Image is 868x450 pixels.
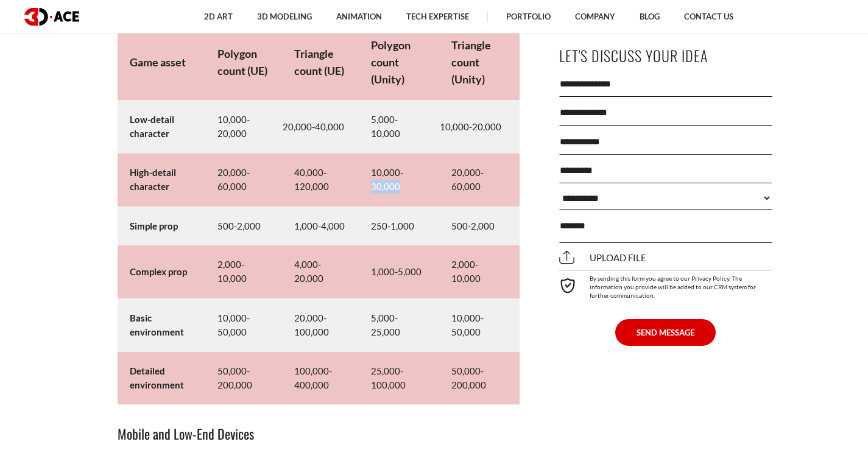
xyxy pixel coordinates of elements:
td: 2,000-10,000 [439,245,520,298]
td: 250-1,000 [359,206,439,245]
strong: Basic environment [130,312,184,337]
td: 2,000-10,000 [205,245,282,298]
strong: Low-detail character [130,114,174,139]
div: By sending this form you agree to our Privacy Policy. The information you provide will be added t... [559,270,772,300]
strong: Triangle count (Unity) [451,38,491,86]
strong: Triangle count (UE) [294,47,344,77]
td: 500-2,000 [439,206,520,245]
td: 25,000-100,000 [359,352,439,405]
strong: Polygon count (UE) [217,47,267,77]
img: logo dark [24,8,79,26]
td: 5,000-25,000 [359,298,439,351]
td: 4,000-20,000 [282,245,359,298]
td: 10,000-50,000 [205,298,282,351]
td: 1,000-5,000 [359,245,439,298]
td: 10,000-30,000 [359,153,439,206]
strong: High-detail character [130,167,176,192]
td: 20,000-60,000 [205,153,282,206]
strong: Complex prop [130,266,187,277]
td: 5,000-10,000 [359,100,439,153]
span: Upload file [559,252,646,263]
td: 100,000-400,000 [282,352,359,405]
td: 20,000-60,000 [439,153,520,206]
td: 20,000-100,000 [282,298,359,351]
td: 10,000-50,000 [439,298,520,351]
strong: Simple prop [130,220,178,231]
p: Let's Discuss Your Idea [559,42,772,69]
td: 500-2,000 [205,206,282,245]
td: 10,000-20,000 [205,100,282,153]
strong: Polygon count (Unity) [371,38,411,86]
td: 40,000-120,000 [282,153,359,206]
td: 50,000-200,000 [439,352,520,405]
td: 50,000-200,000 [205,352,282,405]
td: 1,000-4,000 [282,206,359,245]
strong: Game asset [130,55,186,69]
td: 10,000-20,000 [439,100,520,153]
button: SEND MESSAGE [615,319,716,346]
td: 20,000-40,000 [282,100,359,153]
strong: Detailed environment [130,365,184,390]
h3: Mobile and Low-End Devices [118,423,520,444]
